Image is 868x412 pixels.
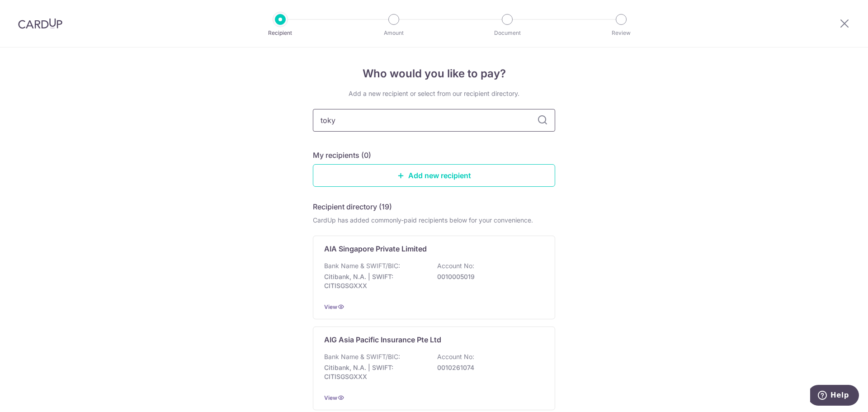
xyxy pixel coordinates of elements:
img: CardUp [18,18,62,29]
p: AIG Asia Pacific Insurance Pte Ltd [324,334,441,345]
p: Bank Name & SWIFT/BIC: [324,261,400,270]
div: CardUp has added commonly-paid recipients below for your convenience. [313,216,555,225]
p: Citibank, N.A. | SWIFT: CITISGSGXXX [324,363,425,381]
input: Search for any recipient here [313,109,555,132]
p: Recipient [247,28,314,38]
a: Add new recipient [313,164,555,187]
h5: My recipients (0) [313,150,371,161]
a: View [324,303,337,310]
iframe: Opens a widget where you can find more information [810,385,859,407]
div: Add a new recipient or select from our recipient directory. [313,89,555,98]
p: 0010261074 [437,363,538,372]
p: Citibank, N.A. | SWIFT: CITISGSGXXX [324,272,425,290]
a: View [324,394,337,401]
p: Account No: [437,261,474,270]
p: Document [474,28,541,38]
p: Review [588,28,655,38]
p: Bank Name & SWIFT/BIC: [324,352,400,361]
p: Amount [360,28,427,38]
p: 0010005019 [437,272,538,281]
p: Account No: [437,352,474,361]
p: AIA Singapore Private Limited [324,243,427,254]
h5: Recipient directory (19) [313,201,392,212]
h4: Who would you like to pay? [313,66,555,82]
